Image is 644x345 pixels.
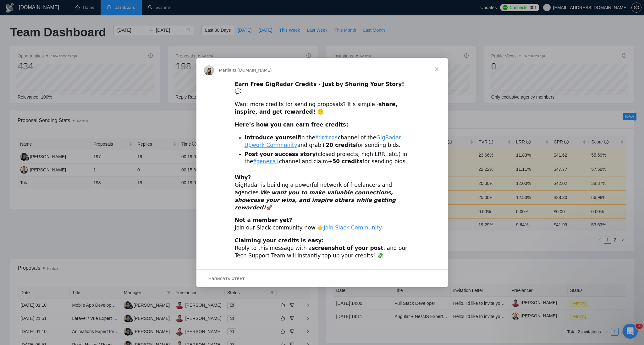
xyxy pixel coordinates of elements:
div: Открыть разговор и ответить [196,269,448,287]
span: из [DOMAIN_NAME] [231,68,272,73]
a: Join Slack Community [324,224,382,231]
b: +20 credits [321,142,356,148]
b: Claiming your credits is easy: [235,237,324,244]
b: Here’s how you can earn free credits: [235,121,348,128]
b: screenshot of your post [312,245,383,251]
img: Profile image for Mariia [204,65,214,75]
b: Earn Free GigRadar Credits - Just by Sharing Your Story! [235,81,404,87]
a: #intros [315,134,338,141]
div: Reply to this message with a , and our Tech Support Team will instantly top up your credits! 💸 [235,237,410,259]
i: We want you to make valuable connections, showcase your wins, and inspire others while getting re... [235,189,396,211]
li: (closed projects, high LRR, etc.) in the channel and claim for sending bids. [245,151,410,166]
a: GigRadar Upwork Community [245,134,401,148]
span: Mariia [219,68,232,73]
b: +50 credits [328,158,362,164]
b: Post your success story [245,151,316,157]
div: Join our Slack community now 👉 [235,217,410,232]
span: Закрыть [425,58,448,80]
span: Написать ответ [208,274,245,283]
div: GigRadar is building a powerful network of freelancers and agencies. 🚀 [235,174,410,211]
div: Want more credits for sending proposals? It’s simple - [235,101,410,116]
div: 💬 [235,81,410,96]
b: Why? [235,174,251,181]
a: #general [253,158,279,164]
b: Not a member yet? [235,217,292,223]
li: in the channel of the and grab for sending bids. [245,134,410,149]
b: Introduce yourself [245,134,300,141]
